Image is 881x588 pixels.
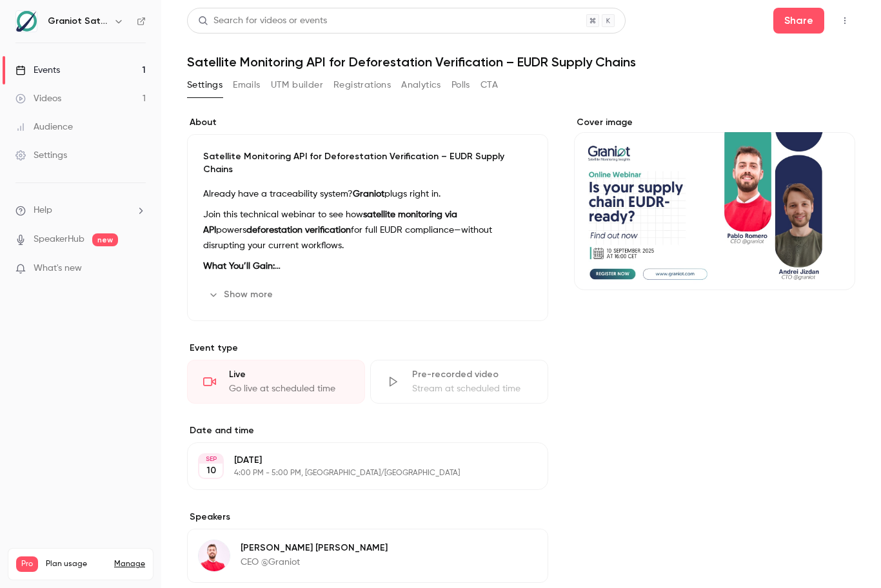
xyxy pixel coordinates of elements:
span: What's new [34,262,82,275]
p: 10 [206,464,216,477]
label: About [187,116,548,129]
button: Edit [490,540,537,560]
div: Events [15,64,60,77]
img: Pablo Romero Díaz [199,540,230,571]
div: Go live at scheduled time [229,382,349,395]
button: Settings [187,75,223,95]
div: Settings [15,149,67,162]
a: SpeakerHub [34,233,84,246]
div: Pablo Romero Díaz[PERSON_NAME] [PERSON_NAME]CEO @Graniot [187,529,548,583]
button: cover-image [819,254,845,280]
strong: Graniot [353,190,384,199]
p: Satellite Monitoring API for Deforestation Verification – EUDR Supply Chains [203,150,532,176]
p: 4:00 PM - 5:00 PM, [GEOGRAPHIC_DATA]/[GEOGRAPHIC_DATA] [234,468,480,478]
button: Share [773,8,824,34]
span: Help [34,204,52,217]
a: Manage [114,559,145,569]
span: Pro [16,556,38,572]
p: [PERSON_NAME] [PERSON_NAME] [241,542,388,554]
strong: What You’ll Gain: [203,262,281,271]
div: SEP [199,455,223,464]
strong: deforestation verification [246,226,351,235]
label: Speakers [187,511,548,524]
label: Cover image [574,116,855,129]
p: [DATE] [234,454,480,467]
button: Polls [451,75,470,95]
section: Cover image [574,116,855,290]
div: LiveGo live at scheduled time [187,360,365,404]
span: 1 [128,574,130,582]
button: Registrations [333,75,391,95]
div: Pre-recorded video [412,368,532,381]
label: Date and time [187,424,548,437]
p: Videos [16,572,41,583]
p: CEO @Graniot [241,556,388,569]
span: new [92,233,118,246]
button: Analytics [401,75,441,95]
button: Show more [203,284,281,305]
p: / 90 [128,572,145,583]
div: Search for videos or events [198,14,327,28]
div: Live [229,368,349,381]
p: Already have a traceability system? plugs right in. [203,186,532,202]
div: Audience [15,121,73,133]
button: UTM builder [271,75,323,95]
div: Pre-recorded videoStream at scheduled time [370,360,548,404]
h1: Satellite Monitoring API for Deforestation Verification – EUDR Supply Chains [187,54,855,70]
h6: Graniot Satellite Technologies SL [48,15,108,28]
li: help-dropdown-opener [15,204,146,217]
div: Stream at scheduled time [412,382,532,395]
button: Emails [233,75,260,95]
p: Event type [187,342,548,355]
img: Graniot Satellite Technologies SL [16,11,37,32]
div: Videos [15,92,61,105]
p: Join this technical webinar to see how powers for full EUDR compliance—without disrupting your cu... [203,207,532,253]
button: CTA [480,75,498,95]
span: Plan usage [46,559,106,569]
